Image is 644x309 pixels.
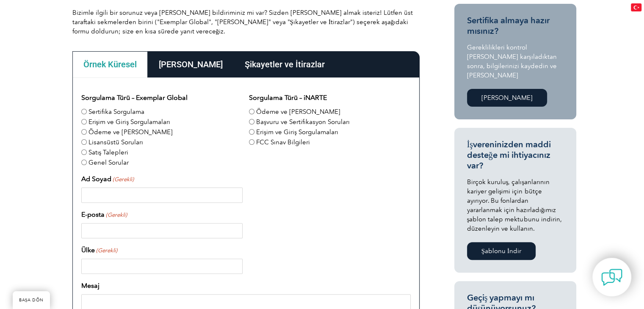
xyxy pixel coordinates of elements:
[601,267,622,288] img: contact-chat.png
[467,15,550,36] font: Sertifika almaya hazır mısınız?
[81,281,100,290] font: Mesaj
[13,291,50,309] a: BAŞA DÖN
[88,128,173,136] font: Ödeme ve [PERSON_NAME]
[256,128,338,136] font: Erişim ve Giriş Sorgulamaları
[106,212,127,218] font: (Gerekli)
[81,94,188,102] font: Sorgulama Türü – Exemplar Global
[88,108,144,116] font: Sertifika Sorgulama
[72,9,413,35] font: Bizimle ilgili bir sorunuz veya [PERSON_NAME] bildiriminiz mi var? Sizden [PERSON_NAME] almak ist...
[256,138,310,146] font: FCC Sınav Bilgileri
[481,247,521,255] font: Şablonu İndir
[256,118,350,126] font: Başvuru ve Sertifikasyon Soruları
[467,89,547,107] a: [PERSON_NAME]
[113,176,134,182] font: (Gerekli)
[19,298,44,303] font: BAŞA DÖN
[256,108,340,116] font: Ödeme ve [PERSON_NAME]
[96,247,117,254] font: (Gerekli)
[631,3,641,11] img: tr
[88,149,129,156] font: Satış Talepleri
[88,118,171,126] font: Erişim ve Giriş Sorgulamaları
[249,94,327,102] font: Sorgulama Türü – iNARTE
[481,94,533,102] font: [PERSON_NAME]
[88,138,143,146] font: Lisansüstü Soruları
[83,59,137,69] font: Örnek Küresel
[81,246,95,254] font: Ülke
[159,59,223,69] font: [PERSON_NAME]
[467,242,536,260] a: Şablonu İndir
[467,178,562,232] font: Birçok kuruluş, çalışanlarının kariyer gelişimi için bütçe ayırıyor. Bu fonlardan yararlanmak içi...
[81,210,105,218] font: E-posta
[467,44,557,79] font: Gereklilikleri kontrol [PERSON_NAME] karşıladıktan sonra, bilgilerinizi kaydedin ve [PERSON_NAME]
[245,59,325,69] font: Şikayetler ve İtirazlar
[88,159,129,166] font: Genel Sorular
[81,175,111,183] font: Ad Soyad
[467,139,551,171] font: İşvereninizden maddi desteğe mi ihtiyacınız var?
